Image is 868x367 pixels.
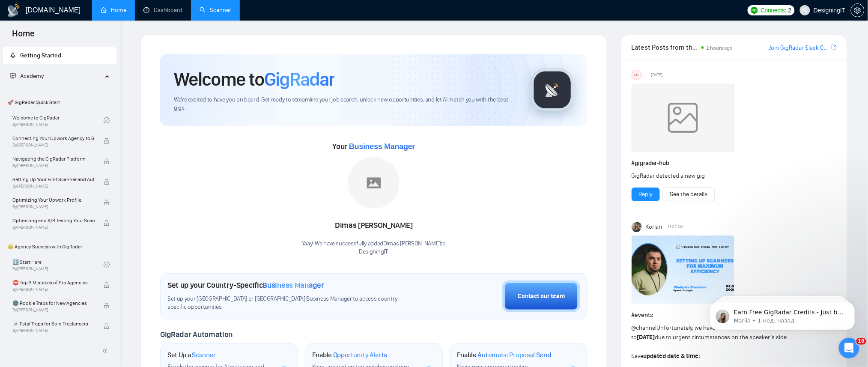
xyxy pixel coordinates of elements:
span: By [PERSON_NAME] [12,163,95,168]
a: 1️⃣ Start HereBy[PERSON_NAME] [12,255,104,274]
img: placeholder.png [348,157,400,209]
span: lock [104,323,110,329]
span: 11:02 AM [668,223,683,231]
span: Latest Posts from the GigRadar Community [632,42,699,53]
span: Korlan [646,222,662,232]
span: 10 [856,338,866,345]
span: 🚀 GigRadar Quick Start [4,94,116,111]
span: lock [104,158,110,164]
span: @channel [632,324,657,331]
a: Welcome to GigRadarBy[PERSON_NAME] [12,111,104,130]
button: setting [851,3,865,17]
span: Your [333,142,415,151]
a: Reply [639,190,653,199]
span: We're excited to have you on board. Get ready to streamline your job search, unlock new opportuni... [174,96,517,112]
span: By [PERSON_NAME] [12,184,95,189]
span: Set up your [GEOGRAPHIC_DATA] or [GEOGRAPHIC_DATA] Business Manager to access country-specific op... [167,295,415,311]
span: Optimizing Your Upwork Profile [12,196,95,204]
span: 👑 Agency Success with GigRadar [4,238,116,255]
span: By [PERSON_NAME] [12,307,95,313]
span: Setting Up Your First Scanner and Auto-Bidder [12,175,95,184]
span: 2 [788,6,792,15]
span: check-circle [104,117,110,123]
h1: Set Up a [167,351,216,359]
img: weqQh+iSagEgQAAAABJRU5ErkJggg== [632,84,734,152]
span: lock [104,220,110,226]
li: Getting Started [3,47,116,64]
span: Academy [20,72,44,80]
span: Home [5,27,42,45]
span: check-circle [104,262,110,268]
span: By [PERSON_NAME] [12,204,95,209]
span: Getting Started [20,52,61,59]
h1: # gigradar-hub [632,158,837,168]
button: Contact our team [502,280,580,312]
span: [DATE] [651,71,662,79]
h1: Enable [312,351,388,359]
iframe: Intercom notifications сообщение [697,284,868,344]
div: US [632,70,641,80]
a: searchScanner [200,6,231,14]
img: upwork-logo.png [751,7,758,14]
p: DesigningIT . [302,248,446,256]
span: Optimizing and A/B Testing Your Scanner for Better Results [12,216,95,225]
span: Connecting Your Upwork Agency to GigRadar [12,134,95,143]
span: Business Manager [263,280,324,290]
img: logo [7,4,21,18]
span: ☠️ Fatal Traps for Solo Freelancers [12,319,95,328]
span: lock [104,303,110,309]
h1: Welcome to [174,68,334,91]
div: Contact our team [518,292,565,301]
a: setting [851,7,865,14]
a: homeHome [101,6,126,14]
span: lock [104,138,110,144]
span: Scanner [192,351,216,359]
strong: updated date & time: [644,352,701,360]
span: rocket [10,52,16,58]
a: dashboardDashboard [143,6,182,14]
iframe: Intercom live chat [839,338,859,358]
a: See the details [670,190,708,199]
strong: [DATE] [637,334,655,341]
img: F09DQRWLC0N-Event%20with%20Vlad%20Sharahov.png [632,236,734,304]
span: export [832,44,837,51]
img: gigradar-logo.png [531,69,574,111]
span: By [PERSON_NAME] [12,225,95,230]
span: lock [104,282,110,288]
span: Academy [10,72,44,80]
span: Automatic Proposal Send [478,351,551,359]
span: By [PERSON_NAME] [12,143,95,148]
span: lock [104,200,110,206]
button: Reply [632,188,660,201]
h1: # events [632,310,837,320]
span: lock [104,179,110,185]
span: GigRadar [264,68,334,91]
span: Navigating the GigRadar Platform [12,155,95,163]
a: export [832,43,837,51]
div: GigRadar detected a new gig [632,171,796,181]
span: 🌚 Rookie Traps for New Agencies [12,299,95,307]
span: Connects: [761,6,786,15]
span: double-left [102,347,110,355]
div: Dimas [PERSON_NAME] [302,218,446,233]
h1: Enable [457,351,551,359]
span: Opportunity Alerts [333,351,388,359]
button: See the details [663,188,715,201]
a: Join GigRadar Slack Community [768,43,830,53]
h1: Set up your Country-Specific [167,280,324,290]
span: 2 hours ago [707,45,733,51]
span: ⛔ Top 3 Mistakes of Pro Agencies [12,278,95,287]
span: GigRadar Automation [160,330,233,339]
span: By [PERSON_NAME] [12,328,95,333]
span: fund-projection-screen [10,73,16,79]
span: By [PERSON_NAME] [12,287,95,292]
span: setting [851,7,864,14]
span: user [802,7,808,13]
div: Yaay! We have successfully added Dimas [PERSON_NAME] to [302,240,446,256]
img: Korlan [632,222,642,232]
span: Business Manager [349,142,415,151]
